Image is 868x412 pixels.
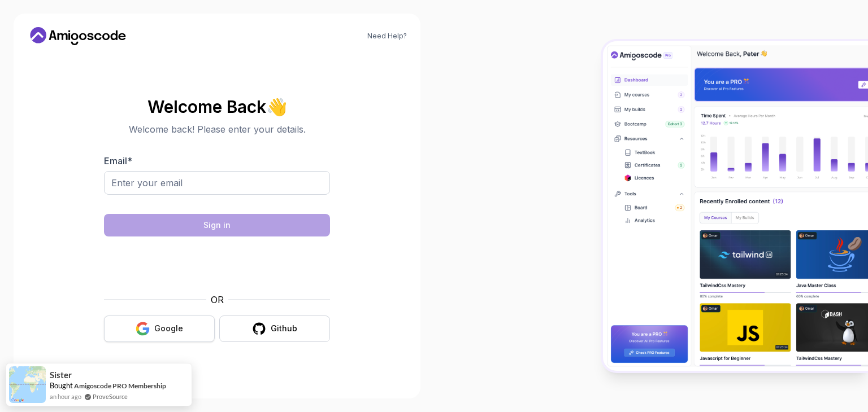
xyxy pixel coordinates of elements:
[104,98,330,116] h2: Welcome Back
[104,122,330,136] p: Welcome back! Please enter your details.
[50,392,81,401] span: an hour ago
[219,315,330,342] button: Github
[104,214,330,236] button: Sign in
[27,27,129,45] a: Home link
[104,171,330,195] input: Enter your email
[74,382,166,390] a: Amigoscode PRO Membership
[603,41,868,371] img: Amigoscode Dashboard
[203,220,231,231] div: Sign in
[9,366,46,403] img: provesource social proof notification image
[154,323,183,334] div: Google
[211,293,224,306] p: OR
[367,32,407,41] a: Need Help?
[271,323,297,334] div: Github
[264,95,290,118] span: 👋
[104,315,215,342] button: Google
[50,381,73,390] span: Bought
[93,392,128,401] a: ProveSource
[104,155,132,166] label: Email *
[132,243,302,286] iframe: Widget containing checkbox for hCaptcha security challenge
[50,370,72,380] span: Sister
